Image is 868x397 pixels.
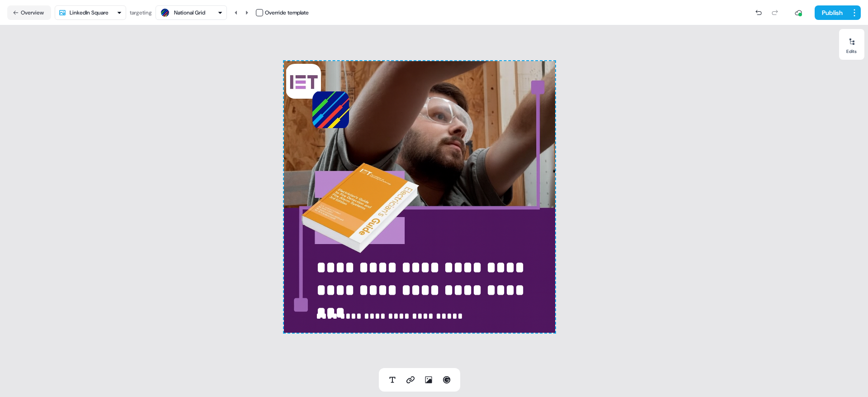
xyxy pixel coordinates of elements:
button: Overview [7,5,51,20]
div: targeting [130,8,152,17]
button: National Grid [156,5,227,20]
button: Publish [815,5,848,20]
div: Override template [265,8,309,17]
div: LinkedIn Square [70,8,108,17]
div: National Grid [174,8,205,17]
button: Edits [839,34,864,54]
